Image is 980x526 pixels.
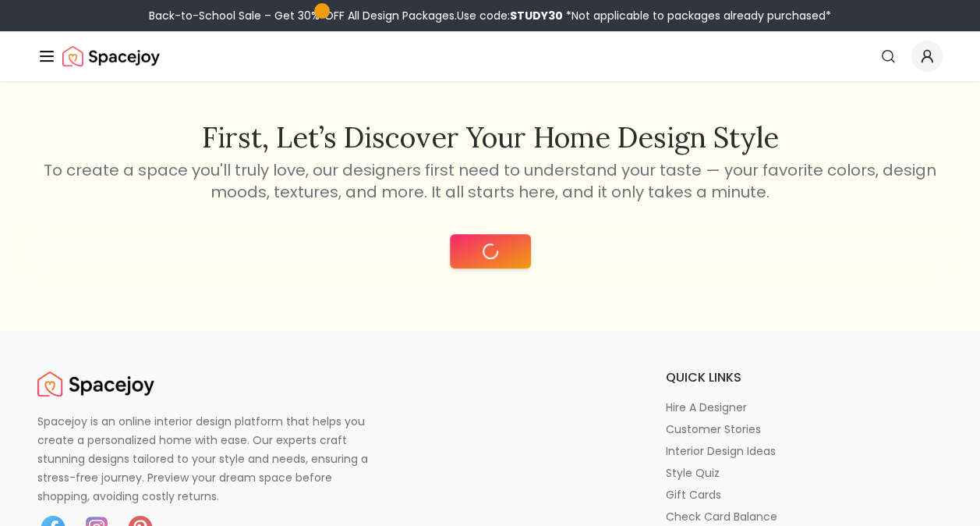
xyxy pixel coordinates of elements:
[666,487,721,503] p: gift cards
[666,421,943,437] a: customer stories
[41,122,939,153] h2: First, let’s discover your home design style
[666,368,943,387] h6: quick links
[666,400,747,415] p: hire a designer
[41,159,939,203] p: To create a space you'll truly love, our designers first need to understand your taste — your fav...
[666,465,943,481] a: style quiz
[563,8,831,23] span: *Not applicable to packages already purchased*
[666,465,720,481] p: style quiz
[37,368,154,400] a: Spacejoy
[666,487,943,503] a: gift cards
[666,443,943,459] a: interior design ideas
[666,400,943,415] a: hire a designer
[666,509,943,524] a: check card balance
[457,8,563,23] span: Use code:
[666,509,777,524] p: check card balance
[62,41,160,72] a: Spacejoy
[510,8,563,23] b: STUDY30
[666,421,761,437] p: customer stories
[62,41,160,72] img: Spacejoy Logo
[37,412,387,506] p: Spacejoy is an online interior design platform that helps you create a personalized home with eas...
[666,443,776,459] p: interior design ideas
[149,8,831,23] div: Back-to-School Sale – Get 30% OFF All Design Packages.
[37,31,943,81] nav: Global
[37,368,154,400] img: Spacejoy Logo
